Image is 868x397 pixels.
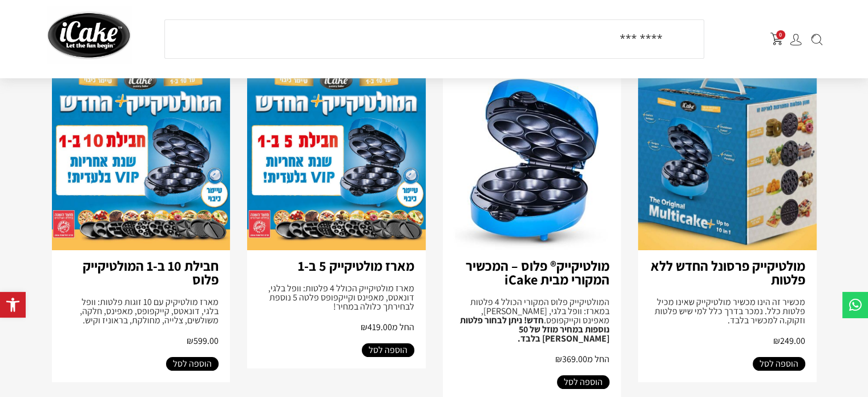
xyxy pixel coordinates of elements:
[259,284,414,311] div: מארז מולטיקייק הכולל 4 פלטות: וופל בלגי, דונאטס, מאפינס וקייקפופס פלטה 5 נוספת לבחירתך כלולה במחיר!
[259,323,414,332] h2: החל מ
[564,375,603,389] span: הוספה לסל
[555,353,587,365] span: 369.00
[460,314,609,344] strong: חדש! ניתן לבחור פלטות נוספות במחיר מוזל של 50 [PERSON_NAME] בלבד.
[651,256,805,288] a: מולטיקייק פרסונל החדש ללא פלטות
[770,33,783,45] button: פתח עגלת קניות צדדית
[760,357,798,371] span: הוספה לסל
[454,298,610,343] div: המולטיקייק פלוס המקורי הכולל 4 פלטות במארז: וופל בלגי, [PERSON_NAME], מאפינס וקייקפופס.
[466,256,609,288] a: מולטיקייק® פלוס – המכשיר המקורי מבית iCake
[361,321,368,333] span: ₪
[362,343,414,357] a: הוספה לסל
[649,298,805,325] div: מכשיר זה הינו מכשיר מולטיקייק שאינו מכיל פלטות כלל. נמכר בדרך כלל למי שיש פלטות וזקוק.ה למכשיר בלבד.
[187,335,219,347] span: 599.00
[175,23,663,55] input: Search input
[173,357,212,371] span: הוספה לסל
[557,375,609,389] a: הוספה לסל
[773,335,780,347] span: ₪
[361,321,392,333] span: 419.00
[770,33,783,45] img: shopping-cart.png
[773,335,805,347] span: 249.00
[669,23,700,55] button: Search magnifier button
[166,357,219,371] a: הוספה לסל
[83,256,219,288] a: חבילת 10 ב-1 המולטיקייק פלוס
[454,355,610,364] h2: החל מ
[555,353,562,365] span: ₪
[298,256,414,275] a: מארז מולטיקייק 5 ב-1
[187,335,193,347] span: ₪
[753,357,805,371] a: הוספה לסל
[63,298,219,325] div: מארז מולטיקיק עם 10 זוגות פלטות: וופל בלגי, דונאטס, קייקפופס, מאפינס, חלקה, משולשים, צלייה, מחולק...
[369,343,407,357] span: הוספה לסל
[776,30,785,39] span: 0
[177,23,665,55] form: Search form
